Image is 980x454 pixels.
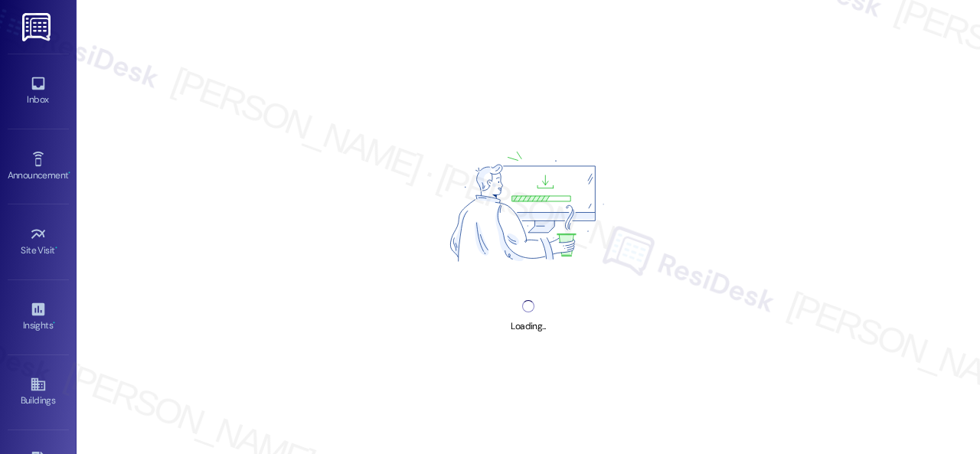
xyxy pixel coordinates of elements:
span: • [55,243,57,253]
a: Site Visit • [8,221,69,263]
a: Insights • [8,296,69,338]
span: • [53,318,55,328]
a: Inbox [8,70,69,112]
a: Buildings [8,371,69,413]
img: ResiDesk Logo [22,13,54,41]
div: Loading... [511,318,545,335]
span: • [68,168,70,178]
